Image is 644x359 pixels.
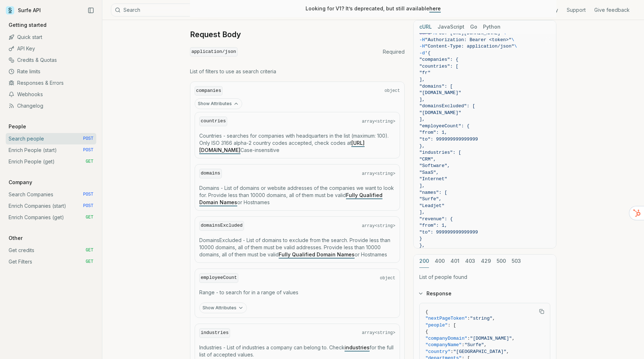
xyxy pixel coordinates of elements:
button: 500 [497,255,506,268]
span: object [385,88,400,94]
span: "to": 999999999999999 [419,230,478,235]
span: POST [83,136,93,142]
button: 429 [481,255,491,268]
span: : [462,342,464,348]
code: companies [195,86,223,96]
p: Looking for V1? It’s deprecated, but still available [306,5,441,12]
span: "domainsExcluded": [ [419,103,475,109]
a: Enrich People (start) POST [6,144,96,156]
span: } [419,236,422,241]
span: "Authorization: Bearer <token>" [425,37,512,43]
a: Rate limits [6,66,96,77]
a: Quick start [6,31,96,43]
p: Range - to search for in a range of values [199,289,395,296]
a: industries [345,344,370,350]
span: , [492,316,495,321]
a: Enrich Companies (get) GET [6,212,96,223]
span: POST [83,147,93,153]
a: Get Filters GET [6,256,96,267]
button: 503 [512,255,521,268]
span: { [425,309,428,315]
button: Show Attributes [195,98,242,109]
span: object [380,275,395,281]
span: array<string> [362,330,395,336]
button: Response [414,284,556,303]
button: 401 [450,255,459,268]
span: array<string> [362,223,395,229]
span: -H [419,37,425,43]
span: "[DOMAIN_NAME]" [419,90,461,95]
span: "countries": [ [419,64,458,69]
span: "Content-Type: application/json" [425,44,514,49]
span: "employeeCount": { [419,123,469,129]
a: API Key [6,43,96,54]
span: "Internet" [419,176,447,182]
p: Countries - searches for companies with headquarters in the list (maximum: 100). Only ISO 3166 al... [199,132,395,154]
span: array<string> [362,171,395,177]
span: array<string> [362,119,395,124]
span: "[DOMAIN_NAME]" [470,336,512,341]
a: Enrich Companies (start) POST [6,200,96,212]
span: GET [86,215,93,220]
span: "companyName" [425,342,462,348]
p: People [6,123,29,130]
span: : [467,336,470,341]
span: "domains": [ [419,84,453,89]
span: "[GEOGRAPHIC_DATA]" [453,349,506,354]
span: , [512,336,515,341]
a: Surfe API [6,5,41,16]
span: ], [419,77,425,82]
a: Credits & Quotas [6,54,96,66]
span: "CRM", [419,157,436,162]
span: ], [419,183,425,188]
span: "revenue": { [419,216,453,222]
span: -H [419,44,425,49]
button: Show Attributes [199,303,247,313]
a: Enrich People (get) GET [6,156,96,167]
span: "fr" [419,70,430,75]
span: ], [419,117,425,122]
p: List of filters to use as search criteria [190,68,405,75]
span: POST [83,203,93,209]
span: }, [419,243,425,248]
button: 400 [435,255,445,268]
span: "people" [425,323,448,328]
span: Required [383,48,405,55]
button: Copy Text [542,36,553,47]
span: ], [419,210,425,215]
button: Copy Text [536,306,547,317]
a: Changelog [6,100,96,112]
code: domainsExcluded [199,221,244,231]
a: Give feedback [594,6,630,14]
span: , [506,349,509,354]
span: "[DOMAIN_NAME]" [419,110,461,115]
span: \ [511,37,514,43]
span: "Leadjet" [419,203,444,208]
p: Industries - List of industries a company can belong to. Check for the full list of accepted values. [199,344,395,358]
a: Webhooks [6,89,96,100]
code: application/json [190,47,238,57]
span: "companies": { [419,57,458,62]
span: -d [419,50,425,56]
a: Fully Qualified Domain Names [279,251,355,257]
span: "from": 1, [419,223,447,228]
span: { [425,329,428,334]
span: "string" [470,316,492,321]
p: DomainsExcluded - List of domains to exclude from the search. Provide less than 10000 domains, al... [199,237,395,258]
span: "Surfe" [464,342,484,348]
a: Get credits GET [6,245,96,256]
span: GET [86,159,93,164]
button: cURL [419,20,432,34]
button: 403 [465,255,475,268]
p: Company [6,179,35,186]
span: "from": 1, [419,130,447,135]
p: Domains - List of domains or website addresses of the companies we want to look for. Provide less... [199,185,395,206]
span: "Software", [419,163,450,168]
a: Request Body [190,30,241,40]
span: , [484,342,487,348]
span: "nextPageToken" [425,316,467,321]
span: "industries": [ [419,150,461,155]
span: "SaaS", [419,170,439,175]
span: POST [83,192,93,197]
span: "Surfe", [419,196,441,202]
